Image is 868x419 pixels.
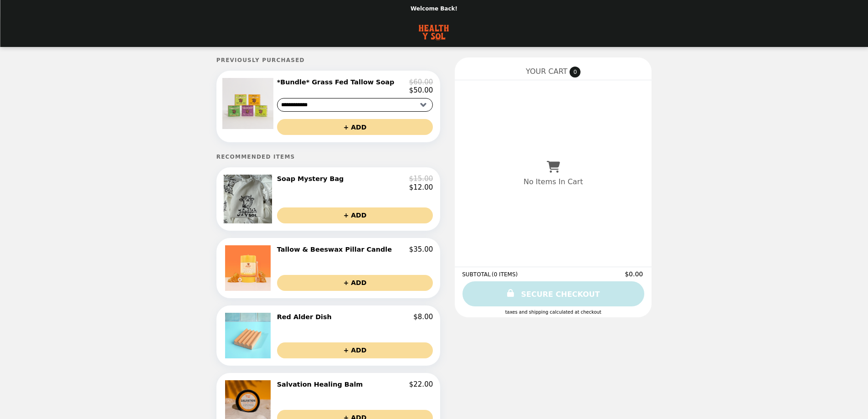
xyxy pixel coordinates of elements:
[277,175,348,183] h2: Soap Mystery Bag
[409,78,433,86] p: $60.00
[462,310,644,315] div: Taxes and Shipping calculated at checkout
[216,57,440,63] h5: Previously Purchased
[222,78,276,129] img: *Bundle* Grass Fed Tallow Soap
[409,175,433,183] p: $15.00
[277,275,433,291] button: + ADD
[413,313,433,321] p: $8.00
[277,380,367,388] h2: Salvation Healing Balm
[216,154,440,160] h5: Recommended Items
[277,207,433,223] button: + ADD
[277,119,433,135] button: + ADD
[224,175,274,223] img: Soap Mystery Bag
[492,271,518,278] span: ( 0 ITEMS )
[411,5,457,12] p: Welcome Back!
[225,313,273,358] img: Red Alder Dish
[409,86,433,94] p: $50.00
[225,245,273,291] img: Tallow & Beeswax Pillar Candle
[625,270,644,278] span: $0.00
[277,98,433,112] select: Select a product variant
[277,78,398,86] h2: *Bundle* Grass Fed Tallow Soap
[277,313,335,321] h2: Red Alder Dish
[524,177,583,186] p: No Items In Cart
[277,342,433,358] button: + ADD
[417,23,451,41] img: Brand Logo
[526,67,567,76] span: YOUR CART
[570,67,580,78] span: 0
[277,245,395,253] h2: Tallow & Beeswax Pillar Candle
[462,271,492,278] span: SUBTOTAL
[409,380,433,388] p: $22.00
[409,183,433,191] p: $12.00
[409,245,433,253] p: $35.00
